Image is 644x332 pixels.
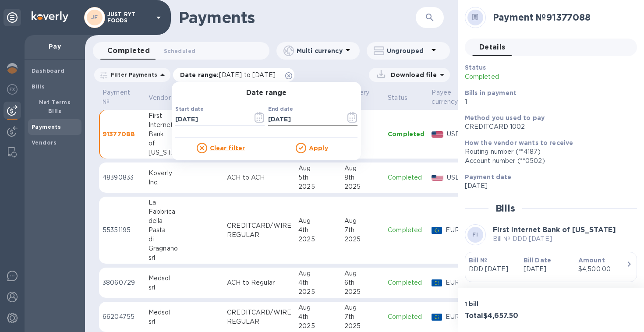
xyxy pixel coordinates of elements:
[149,120,220,130] div: Internet
[164,46,195,56] span: Scheduled
[32,11,68,22] img: Logo
[344,312,381,321] div: 7th
[465,139,573,146] b: How the vendor wants to receive
[149,283,220,292] div: srl
[493,226,616,234] b: First Internet Bank of [US_STATE]
[210,145,245,152] u: Clear filter
[465,97,630,106] p: 1
[472,231,478,238] b: FI
[465,252,637,282] button: Bill №DDD [DATE]Bill Date[DATE]Amount$4,500.00
[388,226,425,235] p: Completed
[344,278,381,287] div: 6th
[446,278,469,287] p: EUR
[344,173,381,182] div: 8th
[298,226,337,235] div: 4th
[149,253,220,262] div: srl
[344,130,381,139] div: 7th
[344,120,381,130] div: Aug
[344,303,381,312] div: Aug
[465,114,545,121] b: Method you used to pay
[39,99,71,114] b: Net Terms Bills
[469,265,517,274] p: DDD [DATE]
[387,46,428,55] p: Ungrouped
[388,278,425,287] p: Completed
[149,274,220,283] div: Medsol
[298,173,337,182] div: 5th
[465,72,575,81] p: Completed
[103,278,142,287] p: 38060729
[32,42,78,51] p: Pay
[388,93,419,102] span: Status
[465,64,486,71] b: Status
[173,68,294,82] div: Date range:[DATE] to [DATE]
[298,216,337,226] div: Aug
[446,312,469,321] p: EUR
[344,287,381,297] div: 2025
[149,93,171,102] p: Vendor
[388,173,425,182] p: Completed
[298,303,337,312] div: Aug
[32,124,61,130] b: Payments
[465,122,630,131] div: CREDITCARD 1002
[103,88,142,106] span: Payment №
[479,41,506,53] span: Details
[227,308,291,326] p: CREDITCARD/WIRE REGULAR
[447,130,469,139] p: USD
[32,67,65,74] b: Dashboard
[227,278,291,287] p: ACH to Regular
[7,84,18,95] img: Foreign exchange
[227,173,291,182] p: ACH to ACH
[432,88,458,106] p: Payee currency
[298,164,337,173] div: Aug
[227,221,291,240] p: CREDITCARD/WIRE REGULAR
[387,71,437,79] p: Download file
[103,226,142,235] p: 55351195
[298,321,337,331] div: 2025
[388,312,425,321] p: Completed
[344,139,381,148] div: 2025
[447,173,469,182] p: USD
[344,235,381,244] div: 2025
[298,235,337,244] div: 2025
[465,300,548,308] p: 1 bill
[149,317,220,326] div: srl
[298,269,337,278] div: Aug
[149,139,220,148] div: of
[344,182,381,191] div: 2025
[107,45,150,57] span: Completed
[432,88,469,106] span: Payee currency
[149,235,220,244] div: di
[149,308,220,317] div: Medsol
[298,312,337,321] div: 4th
[103,130,142,138] p: 91377088
[268,106,293,112] label: End date
[149,207,220,216] div: Fabbrica
[175,106,203,112] label: Start date
[388,130,425,138] p: Completed
[103,173,142,182] p: 48390833
[344,226,381,235] div: 7th
[32,139,57,146] b: Vendors
[149,198,220,207] div: La
[465,181,630,191] p: [DATE]
[219,71,276,78] span: [DATE] to [DATE]
[524,265,571,274] p: [DATE]
[149,111,220,120] div: First
[149,93,182,102] span: Vendor
[495,203,515,214] h2: Bills
[344,216,381,226] div: Aug
[309,145,328,152] u: Apply
[465,173,512,180] b: Payment date
[149,169,220,178] div: Koverly
[524,257,551,264] b: Bill Date
[107,71,157,78] p: Filter Payments
[578,265,626,274] div: $4,500.00
[465,147,630,156] div: Routing number (**4187)
[432,131,443,138] img: USD
[149,148,220,157] div: [US_STATE]
[103,88,130,106] p: Payment №
[344,321,381,331] div: 2025
[298,287,337,297] div: 2025
[432,175,443,181] img: USD
[32,83,45,90] b: Bills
